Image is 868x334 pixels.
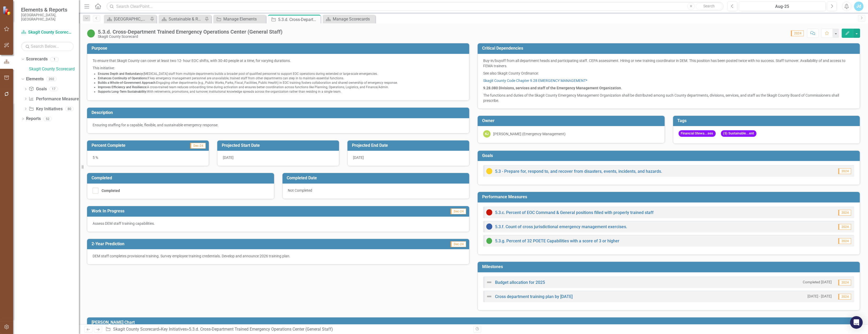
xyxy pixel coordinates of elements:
div: » » [105,326,470,332]
div: Skagit County Scorecard [98,35,282,39]
span: Dec-24 [190,143,206,149]
a: Key Initiatives [29,106,62,112]
a: Performance Measures [29,96,81,102]
img: On Target [486,238,492,244]
span: Engaging other departments (e.g., Public Works, Parks, Fiscal, Facilities, Public Health) in EOC ... [98,81,398,85]
strong: Ensures Depth and Redundancy: [98,72,144,76]
button: Jd [854,2,864,11]
h3: [PERSON_NAME] Chart [92,320,857,325]
a: 5.3.c. Percent of EOC Command & General positions filled with properly trained staff [495,210,654,215]
p: DEM staff completes provisional training. Survey employee training credentials. Develop and annou... [93,253,464,259]
h3: Projected End Date [352,143,467,148]
div: 52 [43,117,52,121]
span: A cross-trained team reduces onboarding time during activation and ensures better coordination ac... [98,85,389,89]
img: Not Defined [486,279,492,285]
strong: Enhances Continuity of Operations: [98,76,148,80]
strong: 9.28.080 Divisions, services and staff of the Emergency Management Organization [483,86,621,90]
h3: Milestones [482,264,857,269]
h3: Work In Progress [92,209,344,213]
small: [DATE] - [DATE] [808,294,832,299]
a: Skagit County Scorecard [21,29,74,35]
div: Manage Scorecards [333,16,374,22]
a: Manage Scorecards [324,16,374,22]
a: Budget allocation for 2025 [495,280,545,285]
img: Not Defined [486,293,492,300]
a: Goals [29,86,47,92]
img: On Target [87,29,95,38]
img: ClearPoint Strategy [3,6,12,15]
p: . [483,84,854,92]
div: 17 [49,87,58,91]
strong: Builds a Whole-of-Government Approach: [98,81,156,85]
span: [DATE] [353,155,364,160]
a: Skagit County Scorecard [113,327,159,332]
div: Open Intercom Messenger [850,316,863,329]
button: Aug-25 [739,2,826,11]
div: 1 [50,57,59,61]
h3: Percent Complete [92,143,169,148]
img: No Information [486,223,492,230]
span: With retirements, promotions, and turnover, institutional knowledge spreads across the organizati... [98,90,341,93]
p: Buy-in/buyoff from all department heads and participating staff. CEPA assessment. Hiring or new t... [483,58,854,70]
span: 2024 [838,238,851,244]
span: Financial Stewa...ses [679,130,716,137]
h3: Completed [92,176,271,180]
span: 2024 [838,210,851,216]
input: Search ClearPoint... [107,2,724,11]
span: If key emergency management personnel are unavailable, trained staff from other departments can s... [98,76,344,80]
a: Scorecards [26,56,48,62]
a: 5.3.f. Count of cross jurisdictional emergency management exercises. [495,224,627,229]
a: 5.3.g. Percent of 32 POETE Capabilities with a score of 3 or higher [495,238,619,243]
img: Below Plan [486,209,492,216]
a: [GEOGRAPHIC_DATA] Page [105,16,149,22]
input: Search Below... [21,42,74,51]
div: Sustainable & Resilient County Government (KFA 5) Initiative Dashboard [169,16,203,22]
span: [MEDICAL_DATA] staff from multiple departments builds a broader pool of qualified personnel to su... [98,72,378,76]
strong: Improves Efficiency and Resilience: [98,85,147,89]
p: Ensuring staffing for a capable, flexible, and sustainable emergency response. [93,122,464,128]
span: 2024 [838,168,851,174]
div: [GEOGRAPHIC_DATA] Page [114,16,149,22]
a: Elements [26,76,44,82]
span: Search [704,4,715,8]
button: Search [696,3,722,10]
h3: Goals [482,153,857,158]
div: 5.3.d. Cross-Department Trained Emergency Operations Center (General Staff) [278,16,319,23]
h3: Completed Date [287,176,467,180]
p: The functions and duties of the Skagit County Emergency Management Organization shall be distribu... [483,92,854,103]
span: (5) Sustainable...ent [721,130,756,137]
div: 5.3.d. Cross-Department Trained Emergency Operations Center (General Staff) [98,29,282,35]
a: Skagit County Code Chapter 9.28 EMERGENCY MANAGEMENT* [483,79,587,83]
span: 2024 [838,280,851,285]
div: KJ [483,130,491,138]
div: Manage Elements [223,16,265,22]
img: Caution [486,168,492,174]
div: 5.3.d. Cross-Department Trained Emergency Operations Center (General Staff) [189,327,333,332]
p: This initiative: [93,64,464,71]
strong: Supports Long-Term Sustainability: [98,90,147,93]
h3: Critical Dependencies [482,46,857,51]
span: Elements & Reports [21,7,74,13]
div: Not Completed [282,184,470,199]
h3: 2-Year Prediction [92,242,344,246]
p: See also Skagit County Ordinance: [483,70,854,77]
a: Reports [26,116,41,122]
span: Dec-24 [451,208,466,214]
div: [PERSON_NAME] (Emergency Management) [493,131,566,137]
a: Skagit County Scorecard [29,66,79,72]
h3: Projected Start Date [222,143,336,148]
h3: Performance Measures [482,195,857,199]
small: [GEOGRAPHIC_DATA], [GEOGRAPHIC_DATA] [21,13,74,22]
a: Cross department training plan by [DATE] [495,294,573,299]
span: 2024 [838,294,851,300]
h3: Description [92,110,467,115]
small: Completed [DATE] [803,280,832,285]
span: [DATE] [223,155,234,160]
a: 5.3 - Prepare for, respond to, and recover from disasters, events, incidents, and hazards. [495,169,662,174]
h3: Tags [678,118,857,123]
a: Key Initiatives [161,327,187,332]
p: To ensure that Skagit County can cover at least two 12- hour EOC shifts, with 30-40 people at a t... [93,58,464,64]
div: 202 [46,77,57,81]
a: Sustainable & Resilient County Government (KFA 5) Initiative Dashboard [160,16,203,22]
